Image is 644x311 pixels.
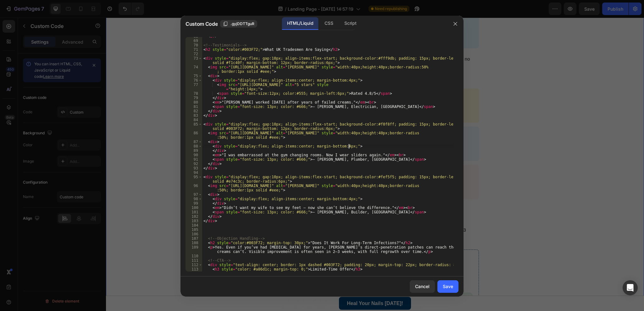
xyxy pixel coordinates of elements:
[187,85,322,90] em: "[PERSON_NAME] worked [DATE] after years of failed creams."
[186,263,202,267] div: 112
[319,17,338,30] div: CSS
[186,201,202,206] div: 99
[186,258,202,263] div: 111
[187,171,284,175] span: – [PERSON_NAME], Builder, [GEOGRAPHIC_DATA]
[186,118,202,122] div: 84
[176,19,215,24] strong: [MEDICAL_DATA]
[230,21,254,27] span: .gyjDDTTguR
[186,267,202,271] div: 113
[186,153,202,157] div: 90
[213,114,232,121] span: Rated 4.7/5
[176,2,215,8] strong: [MEDICAL_DATA]
[187,123,344,129] em: "I was embarrassed at the gym changing rooms. Now I wear sliders again."
[186,74,202,78] div: 75
[339,17,361,30] div: Script
[176,11,233,16] strong: [MEDICAL_DATA] Extract
[186,56,202,65] div: 73
[186,241,202,245] div: 108
[187,132,286,137] span: – [PERSON_NAME], Plumber, [GEOGRAPHIC_DATA]
[165,37,373,54] p: Velcura patches deliver antifungal agents directly through the nail while you sleep. No mess, no ...
[186,162,202,166] div: 92
[186,236,202,241] div: 107
[233,279,305,292] a: Heal Your Nails [DATE]!
[172,114,184,126] img: Martin L.
[186,219,202,223] div: 103
[220,20,257,28] button: .gyjDDTTguR
[623,280,638,295] div: Open Intercom Messenger
[410,280,435,293] button: Cancel
[186,144,202,148] div: 88
[186,157,202,162] div: 91
[172,152,184,164] img: Dave R.
[186,100,202,105] div: 80
[186,214,202,219] div: 102
[172,247,366,255] p: – While UK Stock Lasts
[172,275,366,298] div: ✅ If you don’t see visible improvements, you don’t pay a [PERSON_NAME].
[213,76,232,83] span: Rated 4.8/5
[186,166,202,170] div: 93
[187,77,211,81] img: 5 stars
[186,113,202,118] div: 83
[282,17,318,30] div: HTML/Liquid
[189,152,209,159] span: Rated 4.9/5
[186,192,202,197] div: 97
[186,245,202,254] div: 109
[186,105,202,109] div: 81
[186,78,202,83] div: 76
[187,162,344,167] em: "Didn’t want my wife to see my feet – now she can’t believe the difference."
[186,184,202,192] div: 96
[226,249,263,254] strong: Buy 1 Get 1 Free
[186,96,202,100] div: 79
[187,94,291,99] span: – [PERSON_NAME], Electrician, [GEOGRAPHIC_DATA]
[186,20,218,28] span: Custom Code
[186,83,202,91] div: 77
[186,223,202,228] div: 104
[186,232,202,236] div: 106
[172,76,184,88] img: Tom W.
[186,131,202,140] div: 86
[186,43,202,47] div: 70
[186,197,202,201] div: 98
[186,148,202,153] div: 89
[186,109,202,113] div: 82
[186,47,202,52] div: 71
[165,191,373,200] h2: "Does It Work For Long-Term Infections?"
[186,39,202,43] div: 69
[186,122,202,131] div: 85
[186,228,202,232] div: 105
[186,170,202,175] div: 94
[415,283,430,290] div: Cancel
[187,115,211,119] img: 5 stars
[437,280,458,293] button: Save
[165,62,373,71] h2: What UK Tradesmen Are Saying
[186,210,202,214] div: 101
[186,140,202,144] div: 87
[186,254,202,258] div: 110
[165,200,373,225] p: Yes. Even if you’ve had [MEDICAL_DATA] for years, [PERSON_NAME]’s direct-penetration patches can ...
[186,175,202,184] div: 95
[245,255,293,271] a: Claim Your Deal
[186,206,202,210] div: 100
[186,65,202,74] div: 74
[172,239,366,247] h3: Limited-Time Offer
[443,283,453,290] div: Save
[186,91,202,96] div: 78
[186,52,202,56] div: 72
